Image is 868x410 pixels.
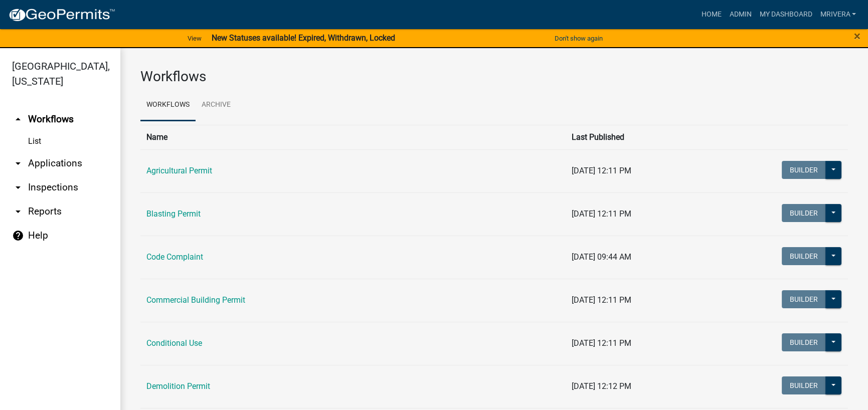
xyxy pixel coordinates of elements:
button: Builder [782,204,826,222]
span: [DATE] 09:44 AM [572,252,631,262]
a: My Dashboard [755,5,816,24]
i: arrow_drop_up [12,113,24,125]
button: Builder [782,290,826,308]
a: mrivera [816,5,860,24]
a: View [184,30,206,47]
button: Builder [782,376,826,394]
span: [DATE] 12:11 PM [572,295,631,305]
button: Builder [782,161,826,179]
span: [DATE] 12:11 PM [572,209,631,219]
i: help [12,230,24,242]
span: [DATE] 12:11 PM [572,338,631,348]
button: Builder [782,333,826,351]
a: Workflows [140,89,196,121]
a: Demolition Permit [146,381,210,391]
a: Commercial Building Permit [146,295,245,305]
button: Builder [782,247,826,265]
th: Name [140,125,566,149]
a: Conditional Use [146,338,202,348]
span: [DATE] 12:12 PM [572,381,631,391]
a: Agricultural Permit [146,166,212,175]
span: × [854,29,860,43]
a: Archive [196,89,237,121]
a: Home [697,5,725,24]
strong: New Statuses available! Expired, Withdrawn, Locked [212,33,395,43]
button: Close [854,30,860,42]
i: arrow_drop_down [12,181,24,193]
th: Last Published [566,125,706,149]
a: Blasting Permit [146,209,201,219]
i: arrow_drop_down [12,157,24,169]
button: Don't show again [551,30,607,47]
h3: Workflows [140,68,848,85]
i: arrow_drop_down [12,206,24,218]
span: [DATE] 12:11 PM [572,166,631,175]
a: Code Complaint [146,252,203,262]
a: Admin [725,5,755,24]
